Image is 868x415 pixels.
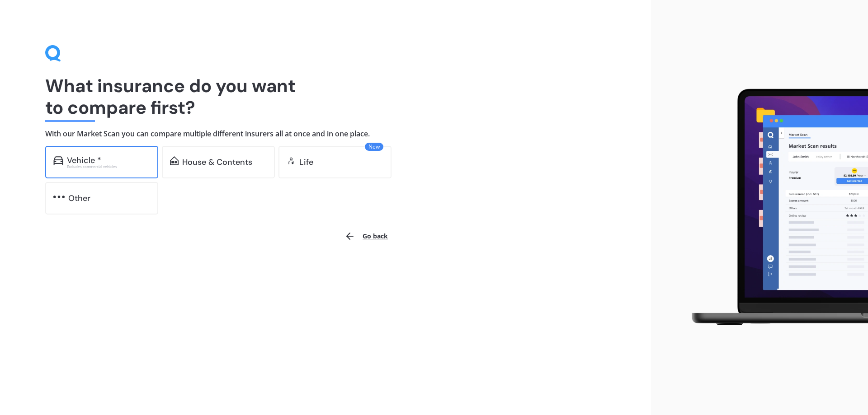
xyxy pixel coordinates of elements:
[182,158,252,167] div: House & Contents
[53,156,63,165] img: car.f15378c7a67c060ca3f3.svg
[287,156,296,165] img: life.f720d6a2d7cdcd3ad642.svg
[339,225,393,247] button: Go back
[365,143,383,151] span: New
[679,84,868,332] img: laptop.webp
[68,194,90,203] div: Other
[170,156,179,165] img: home-and-contents.b802091223b8502ef2dd.svg
[299,158,313,167] div: Life
[45,75,606,118] h1: What insurance do you want to compare first?
[45,129,606,139] h4: With our Market Scan you can compare multiple different insurers all at once and in one place.
[53,192,65,201] img: other.81dba5aafe580aa69f38.svg
[67,156,101,165] div: Vehicle *
[67,165,150,168] div: Excludes commercial vehicles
